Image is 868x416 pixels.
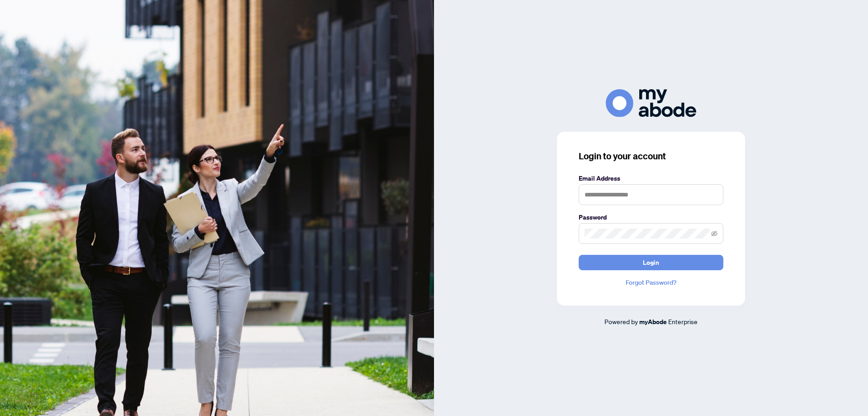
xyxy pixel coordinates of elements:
[579,277,723,287] a: Forgot Password?
[579,212,723,222] label: Password
[639,317,667,327] a: myAbode
[579,173,723,183] label: Email Address
[604,317,638,325] span: Powered by
[668,317,698,325] span: Enterprise
[711,230,717,237] span: eye-invisible
[606,89,696,117] img: ma-logo
[579,255,723,270] button: Login
[579,150,723,163] h3: Login to your account
[643,255,659,270] span: Login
